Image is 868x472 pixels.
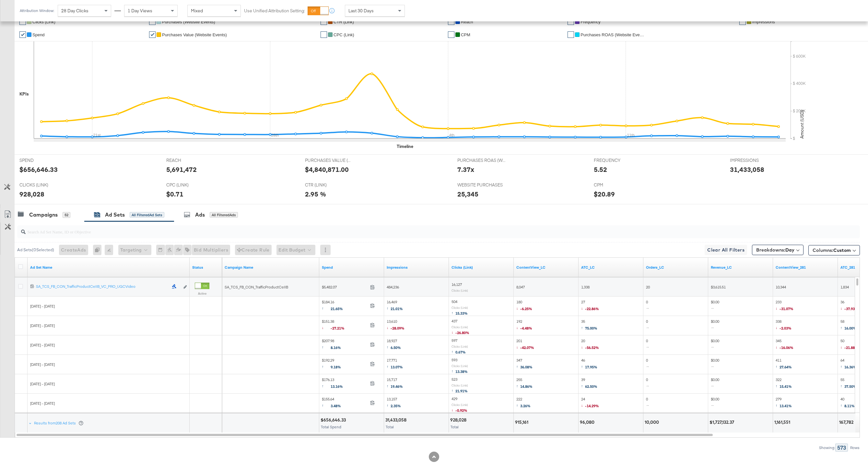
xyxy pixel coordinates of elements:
span: ↑ [581,364,585,369]
span: ↓ [581,306,585,310]
span: ↑ [840,364,844,369]
span: 17.95% [585,365,597,369]
a: ✔ [321,31,327,38]
span: 37.50% [844,384,857,389]
span: 279 [776,397,792,410]
span: ↓ [452,330,455,334]
div: Rows [850,445,860,450]
span: $5,482.07 [322,285,368,289]
span: 24 [581,397,599,410]
div: 928,028 [19,189,44,199]
span: SA_TCS_FB_CON_TrafficProductCellB [225,285,288,289]
sub: Clicks (Link) [452,364,468,368]
span: -27.21% [331,326,349,331]
span: CPM [594,182,642,188]
span: FREQUENCY [594,157,642,163]
sub: Clicks (Link) [452,325,468,329]
span: CTR (LINK) [305,182,354,188]
span: ↑ [387,344,391,349]
span: ↑ [322,344,331,349]
span: ↑ [387,403,391,408]
span: ↔ [711,306,716,310]
span: ↑ [322,364,331,369]
span: Spend [32,32,45,37]
button: Columns:Custom [808,245,860,255]
span: $155.64 [322,397,368,410]
span: ↑ [516,364,520,369]
div: SA_TCS_FB_CON_TrafficProductCellB_VC_PRO_UGCVideo [36,284,168,289]
span: -4.48% [520,326,532,331]
div: $656,646.33 [321,417,348,423]
span: 13.07% [391,365,403,369]
span: 15.33% [455,311,468,316]
span: 255 [516,377,533,390]
span: ↓ [776,306,780,310]
span: ↑ [322,383,331,388]
span: Breakdowns: [756,247,794,253]
span: 0 [646,338,651,352]
div: Timeline [397,143,413,150]
span: Purchases Value (Website Events) [162,32,227,37]
div: Results from 208 Ad Sets [34,421,84,426]
span: REACH [166,157,215,163]
span: 17,771 [387,358,403,371]
span: ↓ [840,344,844,349]
a: The number of times your ad was served. On mobile apps an ad is counted as served the first time ... [387,265,446,270]
span: 201 [516,338,534,352]
span: ↑ [840,403,844,408]
span: ↔ [646,364,651,369]
span: 75.00% [585,326,597,331]
div: 573 [835,444,848,452]
span: 13,157 [387,397,401,410]
div: 25,345 [457,189,478,199]
button: Breakdowns:Day [752,245,803,255]
div: $0.71 [166,189,183,199]
span: ↑ [776,364,780,369]
span: -37.93% [844,306,858,311]
div: 5,691,472 [166,165,197,174]
a: SA_TCS_FB_CON_TrafficProductCellB_VC_PRO_UGCVideo [36,284,168,291]
span: ↔ [646,383,651,388]
a: Your campaign name. [225,265,317,270]
a: Your Ad Set name. [30,265,187,270]
sub: Clicks (Link) [452,306,468,309]
span: ↔ [646,344,651,349]
span: ↑ [452,349,455,354]
span: SPEND [19,157,68,163]
span: ↓ [840,306,844,310]
span: $151.38 [322,319,368,332]
span: ↔ [711,383,716,388]
span: [DATE] - [DATE] [30,323,55,328]
span: -2.03% [780,326,792,331]
span: 55 [840,377,857,390]
span: ↓ [516,325,520,330]
span: 64 [840,358,857,371]
span: ↑ [452,388,455,393]
span: 28 Day Clicks [61,8,88,14]
span: 429 [452,396,457,401]
div: 31,433,058 [385,417,408,423]
div: KPIs [19,91,29,97]
sub: Clicks (Link) [452,383,468,387]
span: ↔ [646,325,651,330]
a: ✔ [568,31,574,38]
a: ContentView_281 [776,265,835,270]
span: 13.16% [331,384,348,389]
span: Mixed [191,8,203,14]
span: 36.08% [520,365,533,369]
span: ↓ [776,325,780,330]
span: 15.41% [780,384,792,389]
span: 597 [452,338,457,343]
span: ↓ [387,325,391,330]
span: 484,236 [387,285,399,289]
span: -28.09% [391,326,405,331]
span: 0 [646,377,651,390]
span: ↑ [840,325,844,330]
span: 347 [516,358,533,371]
span: 8.11% [844,403,855,408]
b: Day [785,247,794,253]
span: Total [451,424,459,429]
span: $0.00 [711,397,719,410]
span: ↓ [322,325,331,330]
span: $0.00 [711,358,719,371]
